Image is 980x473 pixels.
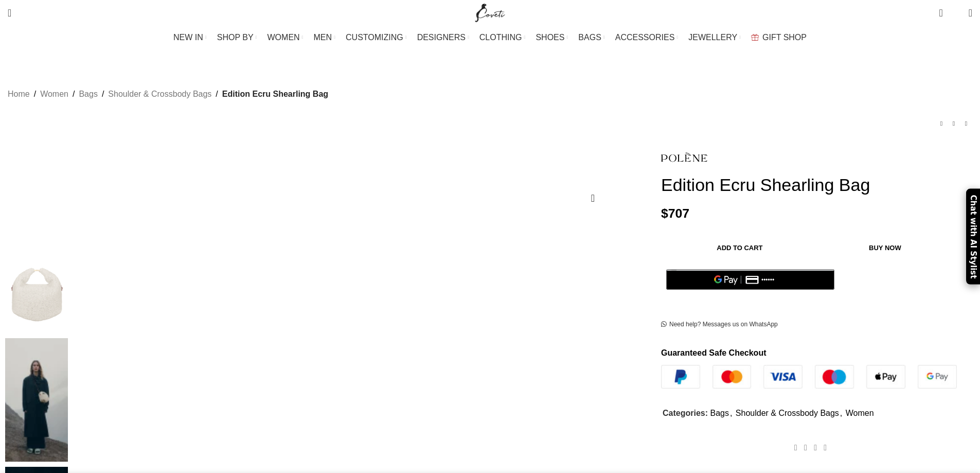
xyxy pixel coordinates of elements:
button: Add to cart [666,237,813,259]
span: 0 [940,5,948,13]
a: Women [846,409,874,417]
span: , [730,407,732,420]
a: NEW IN [173,27,207,48]
img: Polene [5,209,68,333]
span: , [840,407,842,420]
img: Polene bag [5,338,68,462]
span: 0 [953,10,960,18]
a: 0 [934,3,948,23]
span: DESIGNERS [417,32,466,42]
a: Shoulder & Crossbody Bags [736,409,839,417]
a: Need help? Messages us on WhatsApp [661,321,778,329]
div: Main navigation [3,27,977,48]
a: X social link [800,441,810,456]
a: WOMEN [268,27,304,48]
a: Bags [79,87,97,101]
span: JEWELLERY [688,32,737,42]
a: Home [8,87,30,101]
a: Bags [710,409,728,417]
a: Site logo [473,8,507,16]
a: Search [3,3,16,23]
a: Next product [960,117,972,130]
bdi: 707 [661,206,689,220]
img: GiftBag [751,34,759,41]
a: Women [40,87,68,101]
span: Edition Ecru Shearling Bag [222,87,328,101]
a: BAGS [578,27,604,48]
a: WhatsApp social link [821,441,830,456]
a: SHOP BY [217,27,257,48]
div: My Wishlist [951,3,961,23]
a: Facebook social link [791,441,800,456]
span: $ [661,206,668,220]
img: Polene [661,145,707,169]
img: guaranteed-safe-checkout-bordered.j [661,365,957,389]
span: NEW IN [173,32,203,42]
a: DESIGNERS [417,27,469,48]
a: ACCESSORIES [615,27,679,48]
a: SHOES [536,27,568,48]
a: Pinterest social link [810,441,820,456]
span: WOMEN [268,32,300,42]
a: CLOTHING [479,27,526,48]
a: MEN [314,27,335,48]
a: JEWELLERY [688,27,741,48]
nav: Breadcrumb [8,87,328,101]
span: GIFT SHOP [762,32,807,42]
strong: Guaranteed Safe Checkout [661,348,767,357]
a: CUSTOMIZING [346,27,407,48]
span: Categories: [663,409,708,417]
span: CLOTHING [479,32,522,42]
a: Previous product [935,117,948,130]
span: ACCESSORIES [615,32,675,42]
button: Pay with GPay [666,269,834,290]
span: BAGS [578,32,601,42]
span: CUSTOMIZING [346,32,403,42]
span: SHOP BY [217,32,254,42]
button: Buy now [818,237,952,259]
span: SHOES [536,32,564,42]
h1: Edition Ecru Shearling Bag [661,174,972,196]
a: Shoulder & Crossbody Bags [108,87,211,101]
span: MEN [314,32,332,42]
text: •••••• [762,276,775,284]
a: GIFT SHOP [751,27,807,48]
